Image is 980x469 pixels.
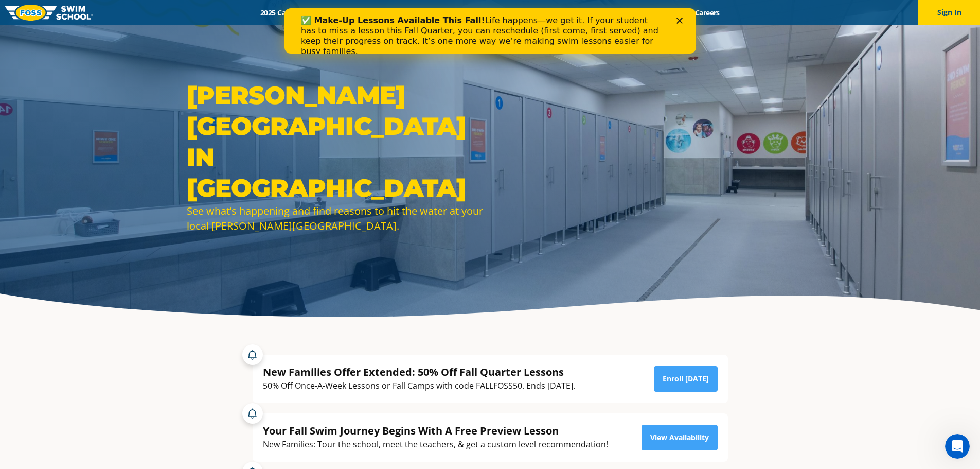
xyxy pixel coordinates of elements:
h1: [PERSON_NAME][GEOGRAPHIC_DATA] in [GEOGRAPHIC_DATA] [187,80,485,203]
div: See what’s happening and find reasons to hit the water at your local [PERSON_NAME][GEOGRAPHIC_DATA]. [187,203,485,233]
iframe: Intercom live chat banner [284,8,696,54]
div: New Families Offer Extended: 50% Off Fall Quarter Lessons [263,365,575,379]
div: New Families: Tour the school, meet the teachers, & get a custom level recommendation! [263,438,608,451]
a: Enroll [DATE] [654,366,718,392]
a: 2025 Calendar [252,8,316,18]
iframe: Intercom live chat [945,434,970,459]
a: About [PERSON_NAME] [449,8,545,18]
div: Close [392,9,402,15]
b: ✅ Make-Up Lessons Available This Fall! [16,7,201,17]
a: View Availability [642,425,718,450]
div: Life happens—we get it. If your student has to miss a lesson this Fall Quarter, you can reschedul... [16,7,379,48]
img: FOSS Swim School Logo [5,5,93,21]
a: Schools [316,8,359,18]
a: Swim Path® Program [359,8,449,18]
div: Your Fall Swim Journey Begins With A Free Preview Lesson [263,424,608,438]
div: 50% Off Once-A-Week Lessons or Fall Camps with code FALLFOSS50. Ends [DATE]. [263,379,575,393]
a: Swim Like [PERSON_NAME] [545,8,654,18]
a: Blog [653,8,686,18]
a: Careers [686,8,728,18]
